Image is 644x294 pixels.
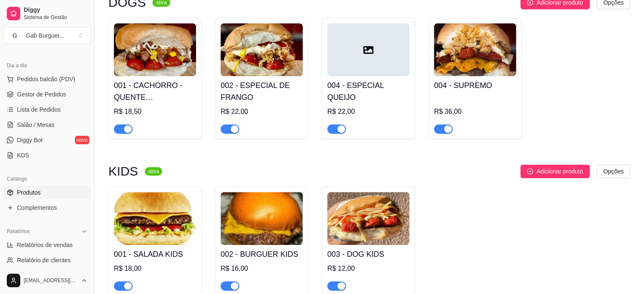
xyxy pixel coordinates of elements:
span: Diggy [24,6,88,14]
a: Produtos [3,186,91,199]
h4: 004 - ESPECIAL QUEIJO [327,80,409,103]
span: Relatórios [7,228,30,235]
img: product-image [434,23,516,76]
span: [EMAIL_ADDRESS][DOMAIN_NAME] [24,277,77,284]
h4: 001 - SALADA KIDS [114,248,196,260]
span: Pedidos balcão (PDV) [17,75,75,83]
a: Lista de Pedidos [3,103,91,116]
div: R$ 36,00 [434,107,516,117]
span: Opções [603,167,624,176]
h4: 002 - ESPECIAL DE FRANGO [221,80,303,103]
a: KDS [3,148,91,162]
span: Relatório de clientes [17,256,71,264]
span: G [11,31,19,40]
a: Complementos [3,201,91,214]
span: Lista de Pedidos [17,105,61,114]
h4: 004 - SUPREMO [434,80,516,91]
h4: 002 - BURGUER KIDS [221,248,303,260]
span: Diggy Bot [17,136,43,144]
div: Catálogo [3,172,91,186]
img: product-image [114,192,196,245]
span: KDS [17,151,29,159]
img: product-image [327,192,409,245]
span: Salão / Mesas [17,121,55,129]
a: Gestor de Pedidos [3,88,91,101]
span: Sistema de Gestão [24,14,88,21]
span: Relatórios de vendas [17,241,73,249]
sup: ativa [145,167,162,176]
div: Dia a dia [3,59,91,72]
span: Complementos [17,203,57,212]
a: Salão / Mesas [3,118,91,132]
span: Gestor de Pedidos [17,90,66,99]
a: Relatório de clientes [3,253,91,267]
a: Relatórios de vendas [3,238,91,252]
div: R$ 12,00 [327,264,409,274]
h4: 001 - CACHORRO - QUENTE TRADICIONAL [114,80,196,103]
div: Gab Burguer ... [26,31,64,40]
span: Produtos [17,188,41,197]
div: R$ 22,00 [327,107,409,117]
button: Pedidos balcão (PDV) [3,72,91,86]
div: R$ 18,50 [114,107,196,117]
button: Select a team [3,27,91,44]
h3: KIDS [108,166,138,176]
h4: 003 - DOG KIDS [327,248,409,260]
div: R$ 16,00 [221,264,303,274]
button: Opções [597,165,630,178]
img: product-image [221,192,303,245]
a: Diggy Botnovo [3,133,91,147]
img: product-image [114,23,196,76]
span: Adicionar produto [536,167,583,176]
div: R$ 18,00 [114,264,196,274]
button: Adicionar produto [520,165,590,178]
a: DiggySistema de Gestão [3,3,91,24]
button: [EMAIL_ADDRESS][DOMAIN_NAME] [3,270,91,291]
img: product-image [221,23,303,76]
div: R$ 22,00 [221,107,303,117]
span: plus-circle [527,168,533,174]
